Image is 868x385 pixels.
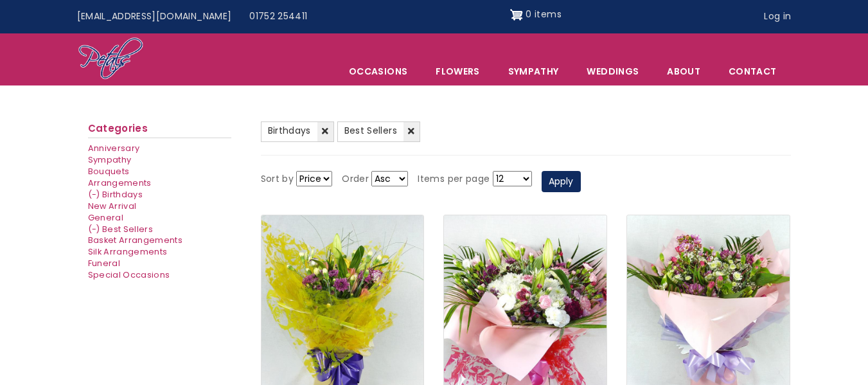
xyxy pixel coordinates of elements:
[88,269,170,280] a: Special Occasions
[526,8,561,21] span: 0 items
[573,58,652,85] span: Weddings
[715,58,790,85] a: Contact
[88,201,137,211] a: New Arrival
[88,154,132,165] a: Sympathy
[88,224,154,235] a: (-) Best Sellers
[88,246,168,257] a: Silk Arrangements
[88,189,100,200] span: (-)
[78,37,144,82] img: Home
[68,4,241,29] a: [EMAIL_ADDRESS][DOMAIN_NAME]
[88,166,130,177] a: Bouquets
[755,4,800,29] a: Log in
[88,235,183,246] a: Basket Arrangements
[344,124,397,137] span: Best Sellers
[261,121,334,142] a: Birthdays
[102,189,143,200] span: Birthdays
[418,172,490,187] label: Items per page
[510,4,562,25] a: Shopping cart 0 items
[88,212,123,223] a: General
[88,123,231,138] h2: Categories
[88,258,120,269] a: Funeral
[240,4,316,29] a: 01752 254411
[335,58,421,85] span: Occasions
[342,172,369,187] label: Order
[102,224,153,235] span: Best Sellers
[337,121,420,142] a: Best Sellers
[88,224,100,235] span: (-)
[88,143,140,154] a: Anniversary
[653,58,714,85] a: About
[422,58,493,85] a: Flowers
[88,189,143,200] a: (-) Birthdays
[88,177,152,188] a: Arrangements
[542,171,581,193] button: Apply
[510,4,523,25] img: Shopping cart
[261,172,294,187] label: Sort by
[268,124,311,137] span: Birthdays
[495,58,572,85] a: Sympathy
